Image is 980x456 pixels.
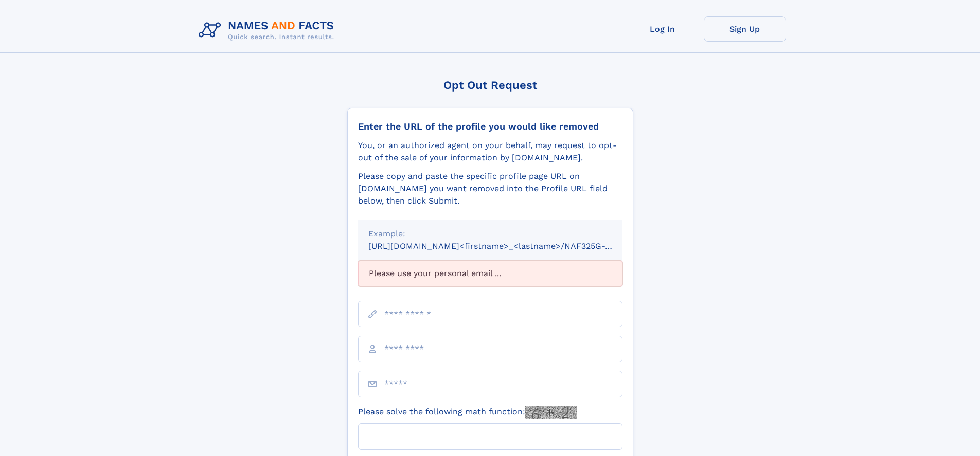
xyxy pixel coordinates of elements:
img: Logo Names and Facts [194,16,343,44]
div: Please use your personal email ... [358,261,622,286]
div: Opt Out Request [347,79,633,92]
a: Sign Up [704,16,786,42]
div: Enter the URL of the profile you would like removed [358,121,622,132]
small: [URL][DOMAIN_NAME]<firstname>_<lastname>/NAF325G-xxxxxxxx [368,241,642,251]
div: You, or an authorized agent on your behalf, may request to opt-out of the sale of your informatio... [358,139,622,164]
div: Please copy and paste the specific profile page URL on [DOMAIN_NAME] you want removed into the Pr... [358,170,622,207]
a: Log In [621,16,704,42]
div: Example: [368,228,612,240]
label: Please solve the following math function: [358,406,577,419]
